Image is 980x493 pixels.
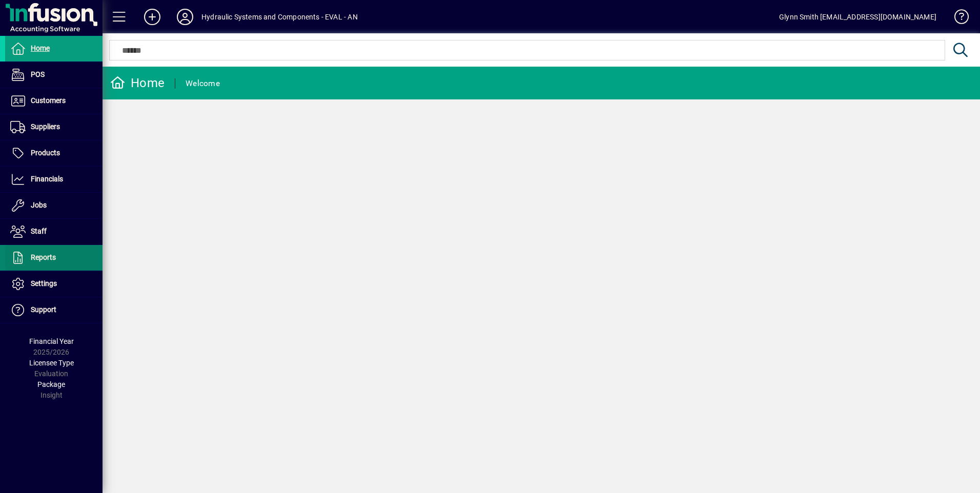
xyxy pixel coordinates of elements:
a: Staff [5,219,103,244]
span: Products [31,149,60,157]
span: POS [31,70,45,78]
span: Customers [31,96,66,105]
span: Settings [31,279,57,287]
div: Hydraulic Systems and Components - EVAL - AN [201,9,358,25]
a: Jobs [5,193,103,218]
div: Home [110,75,165,91]
span: Staff [31,227,47,235]
a: Financials [5,167,103,192]
div: Glynn Smith [EMAIL_ADDRESS][DOMAIN_NAME] [779,9,936,25]
span: Licensee Type [29,359,74,367]
span: Suppliers [31,122,60,131]
a: Support [5,297,103,323]
span: Financial Year [29,337,74,345]
a: Suppliers [5,114,103,140]
span: Package [37,380,65,388]
a: Knowledge Base [947,2,967,35]
a: Products [5,140,103,166]
a: POS [5,62,103,88]
a: Customers [5,88,103,114]
span: Jobs [31,201,47,209]
a: Settings [5,271,103,297]
span: Reports [31,253,56,261]
button: Add [136,8,169,26]
span: Financials [31,175,63,183]
button: Profile [169,8,201,26]
span: Home [31,44,50,52]
div: Welcome [186,75,220,92]
a: Reports [5,245,103,271]
span: Support [31,305,56,314]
